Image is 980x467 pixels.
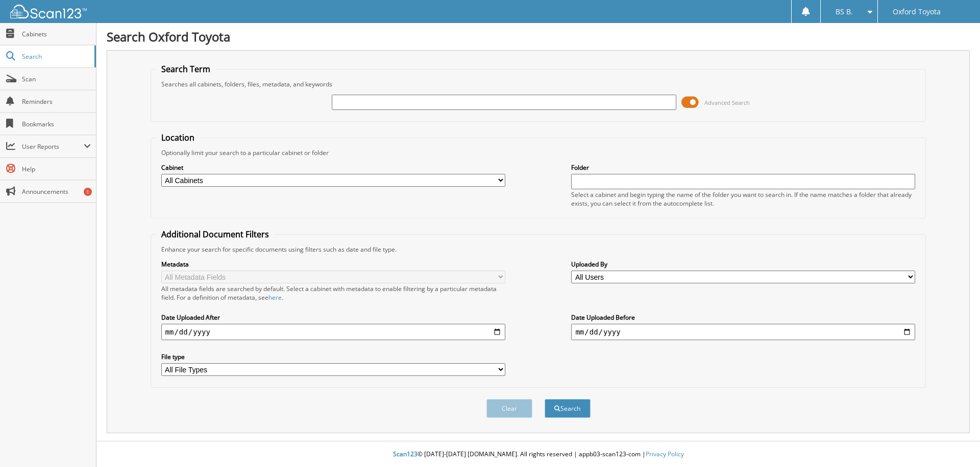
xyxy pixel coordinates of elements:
[22,75,91,83] span: Scan
[22,187,91,196] span: Announcements
[84,188,92,196] div: 1
[22,120,91,128] span: Bookmarks
[486,399,532,418] button: Clear
[161,324,505,340] input: start
[22,52,89,61] span: Search
[156,148,921,157] div: Optionally limit your search to a particular cabinet or folder
[161,313,505,322] label: Date Uploaded After
[22,97,91,106] span: Reminders
[545,399,591,418] button: Search
[96,442,980,467] div: © [DATE]-[DATE] [DOMAIN_NAME]. All rights reserved | appb03-scan123-com |
[571,313,915,322] label: Date Uploaded Before
[571,260,915,269] label: Uploaded By
[161,163,505,172] label: Cabinet
[161,284,505,302] div: All metadata fields are searched by default. Select a cabinet with metadata to enable filtering b...
[156,63,215,75] legend: Search Term
[393,450,418,458] span: Scan123
[156,229,274,240] legend: Additional Document Filters
[161,260,505,269] label: Metadata
[156,245,921,254] div: Enhance your search for specific documents using filters such as date and file type.
[156,80,921,88] div: Searches all cabinets, folders, files, metadata, and keywords
[704,99,750,106] span: Advanced Search
[22,165,91,173] span: Help
[10,5,87,18] img: scan123-logo-white.svg
[107,28,970,45] h1: Search Oxford Toyota
[571,324,915,340] input: end
[161,352,505,361] label: File type
[893,9,941,15] span: Oxford Toyota
[268,293,282,302] a: here
[571,190,915,208] div: Select a cabinet and begin typing the name of the folder you want to search in. If the name match...
[836,9,853,15] span: BS B.
[22,30,91,38] span: Cabinets
[156,132,200,143] legend: Location
[646,450,684,458] a: Privacy Policy
[571,163,915,172] label: Folder
[22,142,84,151] span: User Reports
